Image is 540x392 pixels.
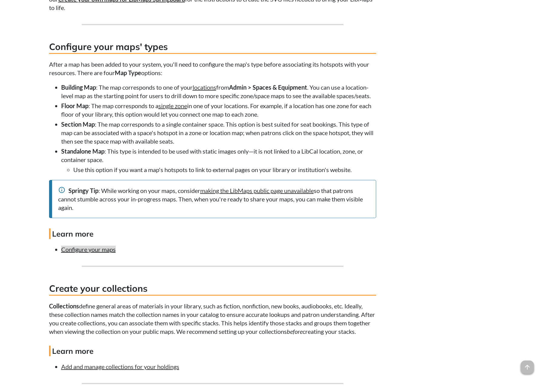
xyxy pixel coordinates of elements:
p: define general areas of materials in your library, such as fiction, nonfiction, new books, audiob... [49,302,376,336]
span: arrow_upward [521,360,534,374]
strong: Admin > Spaces & Equipment [229,84,307,91]
strong: Section Map [61,121,95,128]
a: locations [193,84,216,91]
strong: Springy Tip [68,187,98,194]
a: making the LibMaps public page unavailable [200,187,314,194]
li: ​ : The map corresponds to one of your from . You can use a location-level map as the starting po... [61,83,376,100]
h3: Configure your maps' types [49,40,376,54]
strong: Floor Map [61,102,88,109]
li: : The map corresponds to a in one of your locations. For example, if a location has one zone for ... [61,101,376,118]
li: : This type is intended to be used with static images only—it is not linked to a LibCal location,... [61,147,376,174]
h4: Learn more [49,346,376,356]
strong: Building Map [61,84,96,91]
span: info [58,186,65,194]
a: Add and manage collections for your holdings [61,363,179,370]
strong: Standalone Map [61,148,104,155]
h4: Learn more [49,228,376,239]
strong: Collections [49,302,79,310]
a: single zone [158,102,187,109]
div: : While working on your maps, consider so that patrons cannot stumble across your in-progress map... [58,186,370,212]
h3: Create your collections [49,282,376,296]
p: After a map has been added to your system, you'll need to configure the map's type before associa... [49,60,376,77]
strong: Map Type [115,69,141,76]
li: Use this option if you want a map's hotspots to link to external pages on your library or institu... [73,165,376,174]
li: : The map corresponds to a single container space. This option is best suited for seat bookings. ... [61,120,376,145]
a: arrow_upward [521,361,534,368]
a: Configure your maps [61,246,116,253]
em: before [287,328,303,335]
